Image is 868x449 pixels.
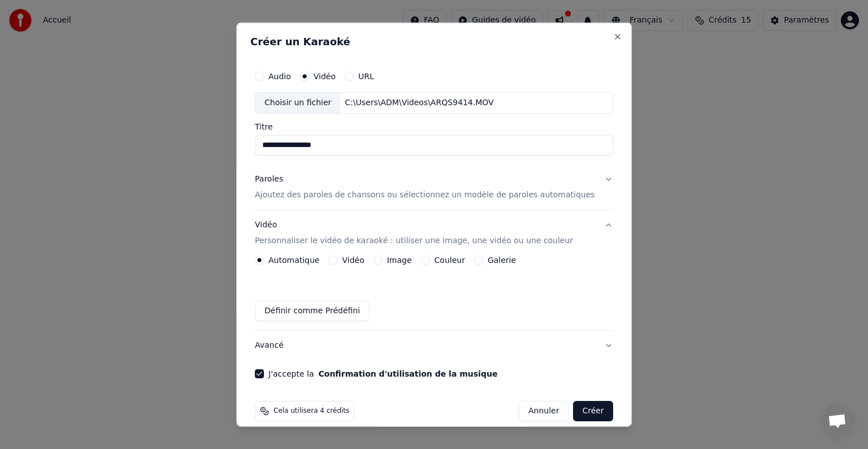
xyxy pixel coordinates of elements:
label: Audio [268,72,291,80]
label: Titre [255,123,613,131]
label: Vidéo [342,256,364,264]
label: Galerie [488,256,516,264]
label: URL [358,72,374,80]
button: Définir comme Prédéfini [255,301,370,321]
label: J'accepte la [268,370,497,378]
label: Image [387,256,412,264]
button: J'accepte la [319,370,498,378]
div: VidéoPersonnaliser le vidéo de karaoké : utiliser une image, une vidéo ou une couleur [255,256,613,330]
button: VidéoPersonnaliser le vidéo de karaoké : utiliser une image, une vidéo ou une couleur [255,210,613,256]
button: ParolesAjoutez des paroles de chansons ou sélectionnez un modèle de paroles automatiques [255,165,613,210]
button: Avancé [255,331,613,360]
h2: Créer un Karaoké [250,37,618,47]
label: Couleur [435,256,465,264]
button: Annuler [519,401,568,421]
div: C:\Users\ADM\Videos\ARQS9414.MOV [341,97,498,109]
button: Créer [574,401,613,421]
label: Automatique [268,256,319,264]
p: Personnaliser le vidéo de karaoké : utiliser une image, une vidéo ou une couleur [255,235,573,247]
div: Paroles [255,174,283,185]
div: Vidéo [255,219,573,247]
span: Cela utilisera 4 crédits [274,407,349,416]
div: Choisir un fichier [255,93,340,113]
p: Ajoutez des paroles de chansons ou sélectionnez un modèle de paroles automatiques [255,189,595,201]
label: Vidéo [314,72,336,80]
